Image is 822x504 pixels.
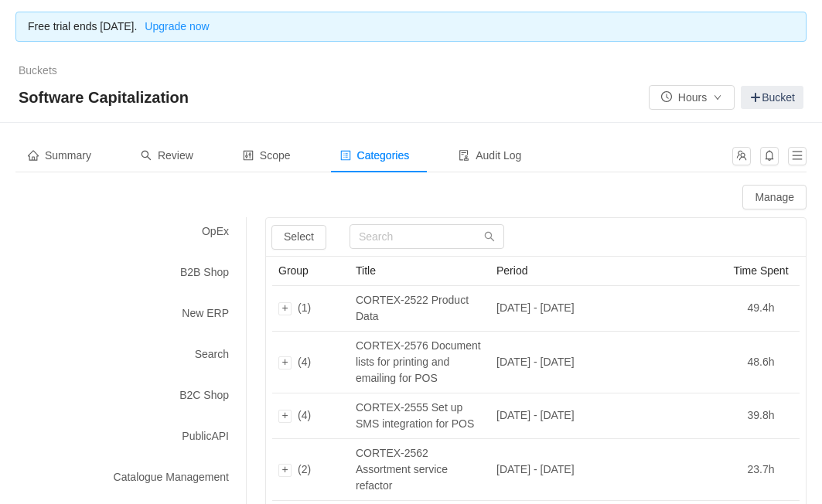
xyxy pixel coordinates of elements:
[496,356,575,368] span: [DATE] - [DATE]
[15,381,247,410] div: B2C Shop
[356,264,376,277] span: Title
[271,225,326,250] button: Select
[496,264,527,277] span: Period
[649,85,735,110] button: icon: clock-circleHoursicon: down
[340,150,351,161] i: icon: profile
[350,224,504,249] input: Search
[496,301,575,314] span: [DATE] - [DATE]
[722,332,800,393] td: 48.6h
[28,20,210,32] span: Free trial ends [DATE].
[350,286,490,332] td: CORTEX-2522 Product Data
[733,264,788,277] span: Time Spent
[272,439,350,501] td: (2)
[15,217,247,246] div: OpEx
[722,286,800,332] td: 49.4h
[350,393,490,439] td: CORTEX-2555 Set up SMS integration for POS
[732,147,751,165] button: icon: team
[741,86,803,109] a: Bucket
[742,185,807,209] button: Manage
[15,463,247,492] div: Catalogue Management
[19,64,57,77] a: Buckets
[484,231,495,242] i: icon: search
[496,463,575,475] span: [DATE] - [DATE]
[15,340,247,369] div: Search
[141,150,152,161] i: icon: search
[496,409,575,421] span: [DATE] - [DATE]
[350,439,490,501] td: CORTEX-2562 Assortment service refactor
[278,302,292,315] div: Expand row
[19,85,198,110] span: Software Capitalization
[15,299,247,328] div: New ERP
[788,147,807,165] button: icon: menu
[272,286,350,332] td: (1)
[28,150,39,161] i: icon: home
[272,332,350,393] td: (4)
[15,258,247,287] div: B2B Shop
[722,393,800,439] td: 39.8h
[137,20,209,32] a: Upgrade now
[278,356,292,369] div: Expand row
[243,150,254,161] i: icon: control
[350,332,490,393] td: CORTEX-2576 Document lists for printing and emailing for POS
[340,149,410,162] span: Categories
[141,149,193,162] span: Review
[722,439,800,501] td: 23.7h
[760,147,779,165] button: icon: bell
[278,264,309,277] span: Group
[15,422,247,451] div: PublicAPI
[272,393,350,439] td: (4)
[459,150,469,161] i: icon: audit
[459,149,521,162] span: Audit Log
[278,410,292,423] div: Expand row
[243,149,291,162] span: Scope
[278,464,292,477] div: Expand row
[28,149,91,162] span: Summary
